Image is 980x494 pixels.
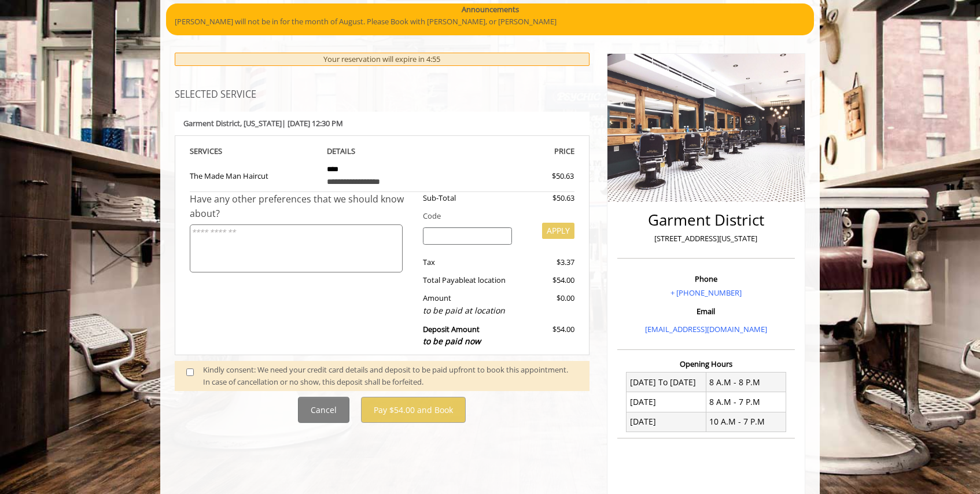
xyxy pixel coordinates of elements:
[620,233,792,245] p: [STREET_ADDRESS][US_STATE]
[521,192,574,204] div: $50.63
[521,292,574,317] div: $0.00
[414,210,574,222] div: Code
[627,412,706,432] td: [DATE]
[617,360,795,368] h3: Opening Hours
[627,373,706,392] td: [DATE] To [DATE]
[190,158,318,192] td: The Made Man Haircut
[462,3,519,16] b: Announcements
[318,145,447,158] th: DETAILS
[670,287,742,298] a: + [PHONE_NUMBER]
[240,118,282,128] span: , [US_STATE]
[645,324,767,334] a: [EMAIL_ADDRESS][DOMAIN_NAME]
[414,256,521,268] div: Tax
[183,118,343,128] b: Garment District | [DATE] 12:30 PM
[414,192,521,204] div: Sub-Total
[521,274,574,286] div: $54.00
[175,16,805,28] p: [PERSON_NAME] will not be in for the month of August. Please Book with [PERSON_NAME], or [PERSON_...
[620,212,792,228] h2: Garment District
[521,256,574,268] div: $3.37
[175,53,590,66] div: Your reservation will expire in 4:55
[190,145,318,158] th: SERVICE
[361,397,466,423] button: Pay $54.00 and Book
[521,323,574,348] div: $54.00
[620,307,792,315] h3: Email
[706,373,786,392] td: 8 A.M - 8 P.M
[706,412,786,432] td: 10 A.M - 7 P.M
[298,397,349,423] button: Cancel
[706,392,786,412] td: 8 A.M - 7 P.M
[203,364,578,388] div: Kindly consent: We need your credit card details and deposit to be paid upfront to book this appo...
[542,223,574,239] button: APPLY
[175,90,590,100] h3: SELECTED SERVICE
[423,304,513,317] div: to be paid at location
[218,146,222,156] span: S
[627,392,706,412] td: [DATE]
[423,336,481,346] span: to be paid now
[190,192,414,222] div: Have any other preferences that we should know about?
[510,170,574,182] div: $50.63
[469,275,506,285] span: at location
[414,292,521,317] div: Amount
[620,275,792,283] h3: Phone
[446,145,574,158] th: PRICE
[414,274,521,286] div: Total Payable
[423,324,481,347] b: Deposit Amount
